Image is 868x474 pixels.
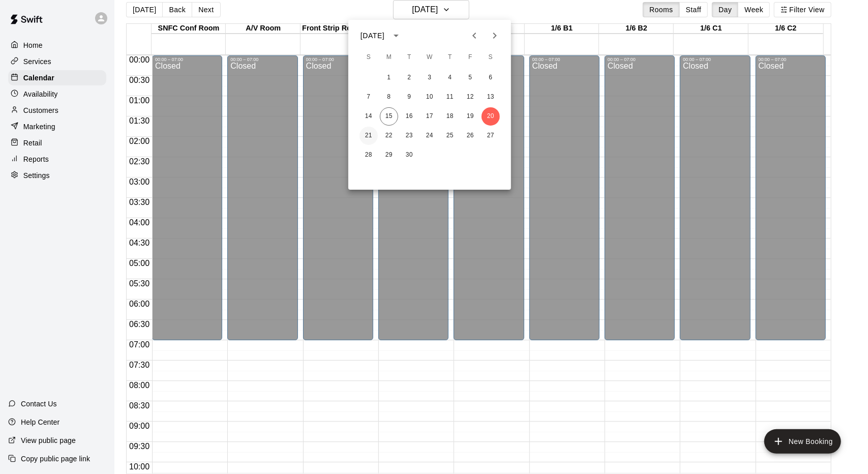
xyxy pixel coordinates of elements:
span: Thursday [441,47,459,68]
button: 10 [421,88,439,106]
button: 27 [482,127,500,145]
button: Next month [485,25,505,46]
span: Tuesday [400,47,418,68]
button: Previous month [464,25,485,46]
button: 30 [400,146,418,164]
button: 20 [482,107,500,126]
button: 24 [421,127,439,145]
button: 9 [400,88,418,106]
button: 11 [441,88,459,106]
button: 18 [441,107,459,126]
button: 7 [360,88,378,106]
button: 26 [461,127,480,145]
button: 12 [461,88,480,106]
button: 2 [400,69,418,87]
button: 23 [400,127,418,145]
button: 29 [380,146,398,164]
span: Wednesday [421,47,439,68]
button: 22 [380,127,398,145]
span: Saturday [482,47,500,68]
span: Sunday [360,47,378,68]
button: 1 [380,69,398,87]
button: 15 [380,107,398,126]
button: 21 [360,127,378,145]
button: 5 [461,69,480,87]
button: 25 [441,127,459,145]
span: Friday [461,47,480,68]
button: calendar view is open, switch to year view [387,27,405,44]
span: Monday [380,47,398,68]
div: [DATE] [361,31,384,41]
button: 6 [482,69,500,87]
button: 19 [461,107,480,126]
button: 16 [400,107,418,126]
button: 4 [441,69,459,87]
button: 3 [421,69,439,87]
button: 14 [360,107,378,126]
button: 8 [380,88,398,106]
button: 13 [482,88,500,106]
button: 17 [421,107,439,126]
button: 28 [360,146,378,164]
